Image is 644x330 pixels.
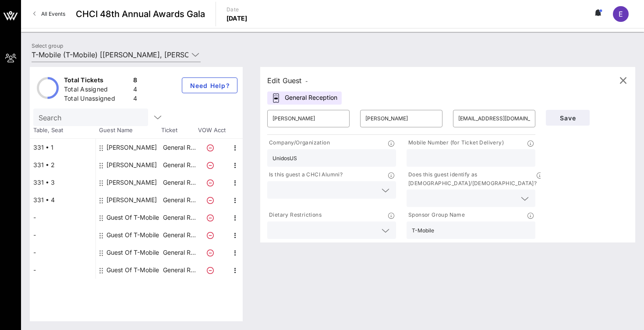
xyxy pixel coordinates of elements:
[106,261,159,279] div: Guest Of T-Mobile
[64,85,130,96] div: Total Assigned
[267,211,322,220] p: Dietary Restrictions
[30,261,96,279] div: -
[32,42,63,49] label: Select group
[407,211,465,220] p: Sponsor Group Name
[106,139,157,156] div: Rosa Mendoza
[30,191,96,209] div: 331 • 4
[106,244,159,261] div: Guest Of T-Mobile
[267,170,343,179] p: Is this guest a CHCI Alumni?
[272,112,344,126] input: First Name*
[407,170,537,188] p: Does this guest identify as [DEMOGRAPHIC_DATA]/[DEMOGRAPHIC_DATA]?
[30,139,96,156] div: 331 • 1
[133,85,137,96] div: 4
[162,261,197,279] p: General R…
[30,174,96,191] div: 331 • 3
[162,244,197,261] p: General R…
[458,112,530,126] input: Email*
[613,6,629,22] div: E
[30,156,96,174] div: 331 • 2
[96,126,161,135] span: Guest Name
[133,94,137,105] div: 4
[30,209,96,226] div: -
[365,112,437,126] input: Last Name*
[30,126,96,135] span: Table, Seat
[162,156,197,174] p: General R…
[64,76,130,87] div: Total Tickets
[161,126,196,135] span: Ticket
[76,7,205,21] span: CHCI 48th Annual Awards Gala
[106,226,159,244] div: Guest Of T-Mobile
[162,191,197,209] p: General R…
[226,14,248,23] p: [DATE]
[305,78,308,84] span: -
[30,244,96,261] div: -
[546,110,590,126] button: Save
[162,174,197,191] p: General R…
[196,126,227,135] span: VOW Acct
[41,11,65,17] span: All Events
[619,10,623,18] span: E
[106,209,159,226] div: Guest Of T-Mobile
[407,138,504,147] p: Mobile Number (for Ticket Delivery)
[106,174,157,191] div: Maria Karla Leon
[28,7,71,21] a: All Events
[162,226,197,244] p: General R…
[267,74,308,87] div: Edit Guest
[133,76,137,87] div: 8
[226,5,248,14] p: Date
[30,226,96,244] div: -
[189,82,230,89] span: Need Help?
[267,138,330,147] p: Company/Organization
[162,209,197,226] p: General R…
[162,139,197,156] p: General R…
[267,91,342,105] div: General Reception
[106,191,157,209] div: Enrique Raba
[64,94,130,105] div: Total Unassigned
[553,114,583,122] span: Save
[182,77,237,93] button: Need Help?
[106,156,157,174] div: Jose Gaona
